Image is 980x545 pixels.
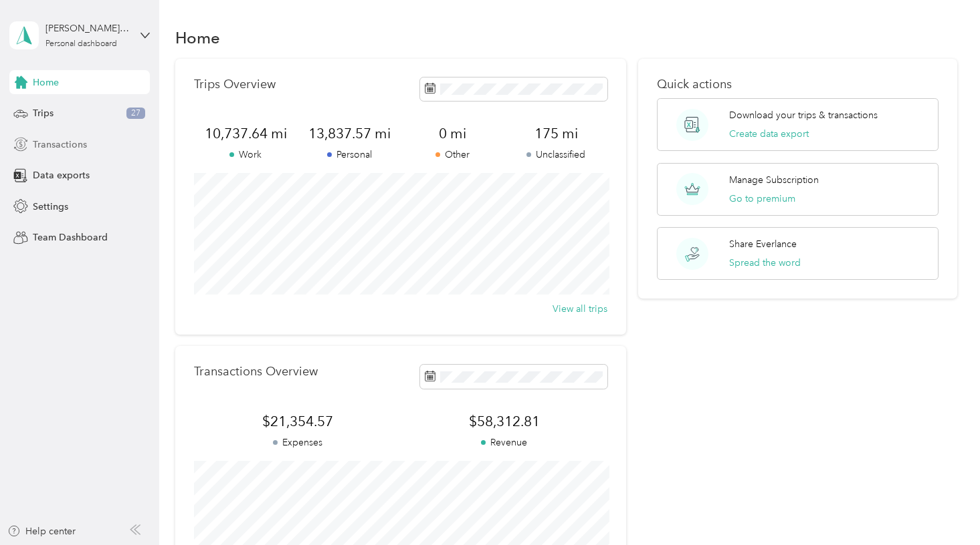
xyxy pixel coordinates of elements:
div: [PERSON_NAME][EMAIL_ADDRESS][PERSON_NAME][DOMAIN_NAME] [45,21,129,35]
p: Revenue [401,435,607,449]
p: Download your trips & transactions [729,108,878,122]
span: Home [33,75,59,89]
button: View all trips [553,302,607,316]
button: Spread the word [729,256,801,270]
span: $21,354.57 [194,412,401,431]
p: Share Everlance [729,237,797,251]
button: Help center [7,524,76,538]
button: Go to premium [729,192,795,206]
iframe: Everlance-gr Chat Button Frame [905,470,980,545]
p: Personal [298,148,401,162]
p: Work [194,148,298,162]
span: 27 [126,108,145,120]
span: 10,737.64 mi [194,124,298,143]
span: Trips [33,106,54,120]
div: Personal dashboard [45,40,117,48]
span: 175 mi [504,124,608,143]
button: Create data export [729,127,809,141]
p: Quick actions [657,77,939,92]
span: $58,312.81 [401,412,607,431]
p: Trips Overview [194,77,276,92]
p: Transactions Overview [194,365,318,379]
p: Expenses [194,435,401,449]
span: 0 mi [401,124,504,143]
span: Settings [33,200,68,214]
h1: Home [175,31,220,45]
span: Transactions [33,138,87,152]
p: Other [401,148,504,162]
span: 13,837.57 mi [298,124,401,143]
span: Team Dashboard [33,230,108,244]
span: Data exports [33,168,90,182]
p: Unclassified [504,148,608,162]
p: Manage Subscription [729,173,819,187]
